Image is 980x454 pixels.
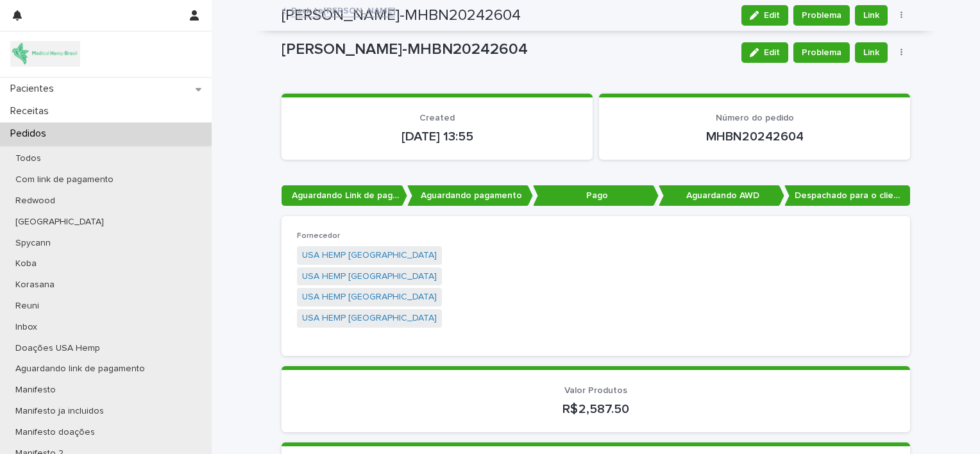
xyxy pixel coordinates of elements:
[764,48,780,57] span: Edit
[5,427,105,438] p: Manifesto doações
[784,185,910,206] p: Despachado para o cliente
[716,113,794,122] span: Número do pedido
[614,129,895,144] p: MHBN20242604
[5,385,66,396] p: Manifesto
[5,406,114,417] p: Manifesto ja incluidos
[297,232,340,240] span: Fornecedor
[302,312,437,325] a: USA HEMP [GEOGRAPHIC_DATA]
[291,3,395,17] a: Back to[PERSON_NAME]
[5,238,61,249] p: Spycann
[5,322,47,333] p: Inbox
[855,42,888,63] button: Link
[5,280,65,290] p: Korasana
[5,128,56,140] p: Pedidos
[863,46,879,59] span: Link
[282,185,407,206] p: Aguardando Link de pagamento
[793,42,850,63] button: Problema
[282,40,731,59] p: [PERSON_NAME]-MHBN20242604
[5,105,59,117] p: Receitas
[302,270,437,283] a: USA HEMP [GEOGRAPHIC_DATA]
[5,174,124,185] p: Com link de pagamento
[297,401,895,417] p: R$ 2,587.50
[297,129,577,144] p: [DATE] 13:55
[741,42,788,63] button: Edit
[5,153,51,164] p: Todos
[802,46,841,59] span: Problema
[659,185,784,206] p: Aguardando AWD
[533,185,659,206] p: Pago
[5,217,114,228] p: [GEOGRAPHIC_DATA]
[302,290,437,304] a: USA HEMP [GEOGRAPHIC_DATA]
[5,258,47,269] p: Koba
[5,343,110,354] p: Doações USA Hemp
[5,196,65,206] p: Redwood
[10,41,80,67] img: 4SJayOo8RSQX0lnsmxob
[564,386,627,395] span: Valor Produtos
[5,364,155,374] p: Aguardando link de pagamento
[302,249,437,262] a: USA HEMP [GEOGRAPHIC_DATA]
[5,83,64,95] p: Pacientes
[419,113,455,122] span: Created
[5,301,49,312] p: Reuni
[407,185,533,206] p: Aguardando pagamento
